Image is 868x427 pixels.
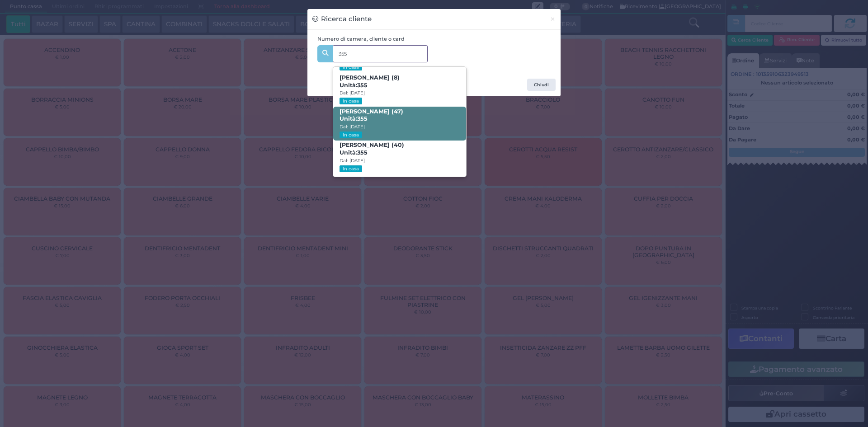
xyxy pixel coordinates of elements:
h3: Ricerca cliente [312,14,372,24]
b: [PERSON_NAME] (47) [340,108,403,122]
strong: 355 [357,82,368,89]
input: Es. 'Mario Rossi', '220' o '108123234234' [333,45,428,62]
span: Unità: [340,82,368,89]
span: Unità: [340,115,368,123]
small: Dal: [DATE] [340,124,365,130]
small: In casa [340,64,362,70]
button: Chiudi [527,79,556,91]
small: Dal: [DATE] [340,158,365,164]
small: In casa [340,98,362,104]
b: [PERSON_NAME] (40) [340,141,404,156]
small: In casa [340,131,362,138]
span: × [550,14,556,24]
strong: 355 [357,115,368,122]
span: Unità: [340,149,368,157]
small: In casa [340,165,362,172]
b: [PERSON_NAME] (8) [340,74,400,89]
small: Dal: [DATE] [340,90,365,96]
button: Chiudi [545,9,561,29]
label: Numero di camera, cliente o card [317,35,405,43]
strong: 355 [357,149,368,156]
